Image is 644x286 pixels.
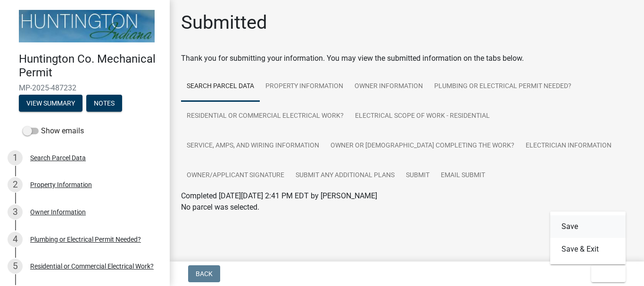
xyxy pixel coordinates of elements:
span: MP-2025-487232 [19,83,151,92]
a: Electrician Information [520,131,617,161]
label: Show emails [23,125,84,137]
button: Exit [591,265,626,282]
div: 1 [8,150,23,165]
div: Owner Information [30,209,86,215]
a: Submit Any Additional Plans [290,161,400,191]
span: Back [196,270,213,278]
wm-modal-confirm: Summary [19,100,83,107]
button: Notes [86,95,122,112]
a: Service, Amps, and Wiring Information [181,131,325,161]
a: Electrical Scope of Work - Residential [349,101,495,131]
div: 4 [8,232,23,247]
div: 3 [8,204,23,220]
div: Search Parcel Data [30,155,86,161]
wm-modal-confirm: Notes [86,100,122,107]
p: No parcel was selected. [181,202,633,213]
button: Save & Exit [550,238,626,261]
button: Back [188,265,220,282]
div: Property Information [30,181,92,188]
a: Email Submit [435,161,491,191]
a: Property Information [260,72,349,102]
div: Thank you for submitting your information. You may view the submitted information on the tabs below. [181,53,633,64]
div: Exit [550,212,626,264]
h1: Submitted [181,11,267,34]
img: Huntington County, Indiana [19,10,155,42]
button: Save [550,215,626,238]
button: View Summary [19,95,83,112]
h4: Huntington Co. Mechanical Permit [19,52,162,80]
a: Plumbing or Electrical Permit Needed? [429,72,577,102]
a: Submit [400,161,435,191]
a: Owner or [DEMOGRAPHIC_DATA] Completing the Work? [325,131,520,161]
div: 2 [8,177,23,192]
div: Plumbing or Electrical Permit Needed? [30,236,141,243]
div: Residential or Commercial Electrical Work? [30,263,154,270]
a: Owner/Applicant Signature [181,161,290,191]
a: Residential or Commercial Electrical Work? [181,101,349,131]
span: Completed [DATE][DATE] 2:41 PM EDT by [PERSON_NAME] [181,191,377,200]
a: Search Parcel Data [181,72,260,102]
span: Exit [599,270,612,278]
a: Owner Information [349,72,429,102]
div: 5 [8,259,23,274]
